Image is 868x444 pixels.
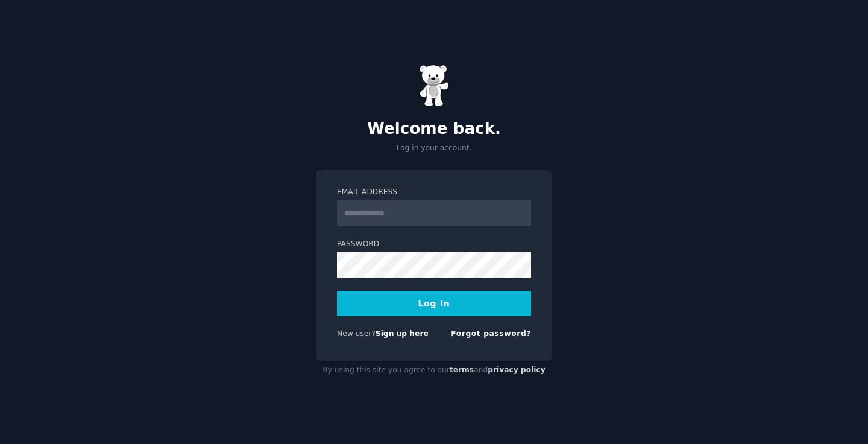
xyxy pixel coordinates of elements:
[337,239,531,250] label: Password
[419,65,449,107] img: Gummy Bear
[337,329,376,338] span: New user?
[488,366,546,374] a: privacy policy
[450,366,474,374] a: terms
[316,361,552,380] div: By using this site you agree to our and
[376,329,429,338] a: Sign up here
[337,187,531,198] label: Email Address
[451,329,531,338] a: Forgot password?
[337,291,531,316] button: Log In
[316,119,552,139] h2: Welcome back.
[316,143,552,154] p: Log in your account.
